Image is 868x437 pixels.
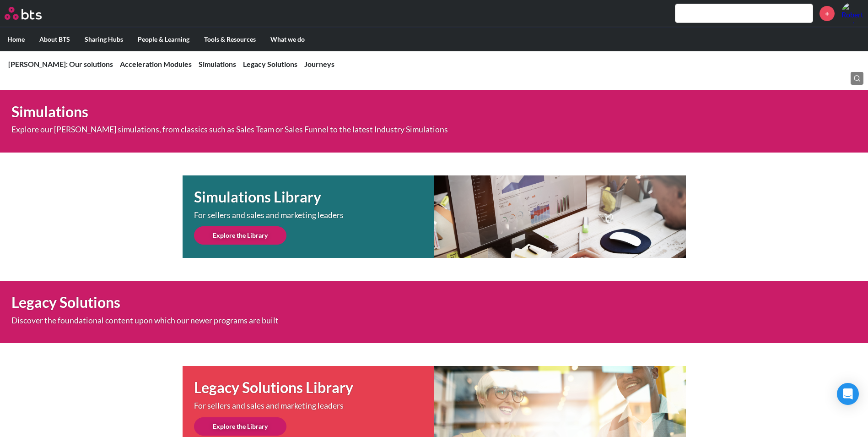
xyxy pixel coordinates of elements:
a: Go home [5,7,59,20]
a: [PERSON_NAME]: Our solutions [8,60,113,68]
p: Discover the foundational content upon which our newer programs are built [11,317,485,325]
a: Profile [841,2,863,24]
a: Acceleration Modules [120,60,192,68]
h1: Legacy Solutions [11,292,603,313]
a: Legacy Solutions [243,60,297,68]
a: + [819,6,835,21]
label: Sharing Hubs [77,27,130,51]
a: Explore the Library [194,226,286,245]
label: People & Learning [130,27,197,51]
a: Simulations [199,60,236,68]
a: Explore the Library [194,417,286,436]
label: What we do [263,27,312,51]
a: Journeys [304,60,334,68]
div: Open Intercom Messenger [837,383,859,405]
p: For sellers and sales and marketing leaders [194,402,386,410]
label: About BTS [32,27,77,51]
p: For sellers and sales and marketing leaders [194,211,386,219]
p: Explore our [PERSON_NAME] simulations, from classics such as Sales Team or Sales Funnel to the la... [11,126,485,134]
h1: Legacy Solutions Library [194,377,434,398]
h1: Simulations [11,102,603,122]
h1: Simulations Library [194,187,434,208]
img: Roberto Burigo [841,2,863,24]
img: BTS Logo [5,7,42,20]
label: Tools & Resources [197,27,263,51]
